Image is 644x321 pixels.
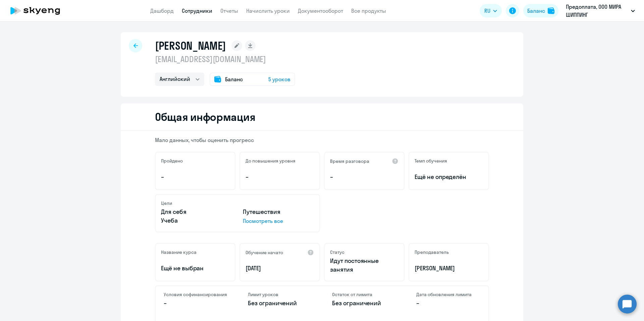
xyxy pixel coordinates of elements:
span: Ещё не определён [415,173,483,181]
h5: Время разговора [330,158,369,164]
a: Начислить уроки [246,7,290,14]
img: balance [548,7,554,14]
h4: Условия софинансирования [164,291,228,297]
a: Все продукты [351,7,386,14]
h4: Лимит уроков [248,291,312,297]
h5: Пройдено [161,158,183,164]
p: Предоплата, ООО МИРА ШИППИНГ [566,3,628,19]
p: Учеба [161,216,232,225]
h1: [PERSON_NAME] [155,39,226,52]
a: Сотрудники [182,7,212,14]
p: Ещё не выбран [161,264,229,273]
p: Идут постоянные занятия [330,257,398,274]
p: – [161,173,229,181]
button: RU [480,4,502,17]
h4: Дата обновления лимита [416,291,480,297]
span: Баланс [225,75,243,83]
h4: Остаток от лимита [332,291,396,297]
h2: Общая информация [155,110,255,124]
p: – [164,299,228,308]
a: Отчеты [220,7,238,14]
div: Баланс [527,7,545,15]
button: Предоплата, ООО МИРА ШИППИНГ [562,3,638,19]
p: – [246,173,314,181]
span: 5 уроков [268,75,290,83]
p: Без ограничений [332,299,396,308]
h5: Название курса [161,249,197,255]
h5: Преподаватель [415,249,449,255]
p: Мало данных, чтобы оценить прогресс [155,136,489,144]
p: Посмотреть все [243,217,314,225]
p: [EMAIL_ADDRESS][DOMAIN_NAME] [155,54,295,64]
h5: Цели [161,200,172,206]
p: [DATE] [246,264,314,273]
span: RU [484,7,490,15]
button: Балансbalance [523,4,558,17]
p: – [416,299,480,308]
p: Без ограничений [248,299,312,308]
a: Документооборот [298,7,343,14]
p: [PERSON_NAME] [415,264,483,273]
p: – [330,173,398,181]
h5: Обучение начато [246,249,283,256]
h5: Темп обучения [415,158,447,164]
h5: Статус [330,249,344,255]
a: Дашборд [150,7,174,14]
p: Для себя [161,208,232,216]
p: Путешествия [243,208,314,216]
h5: До повышения уровня [246,158,296,164]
